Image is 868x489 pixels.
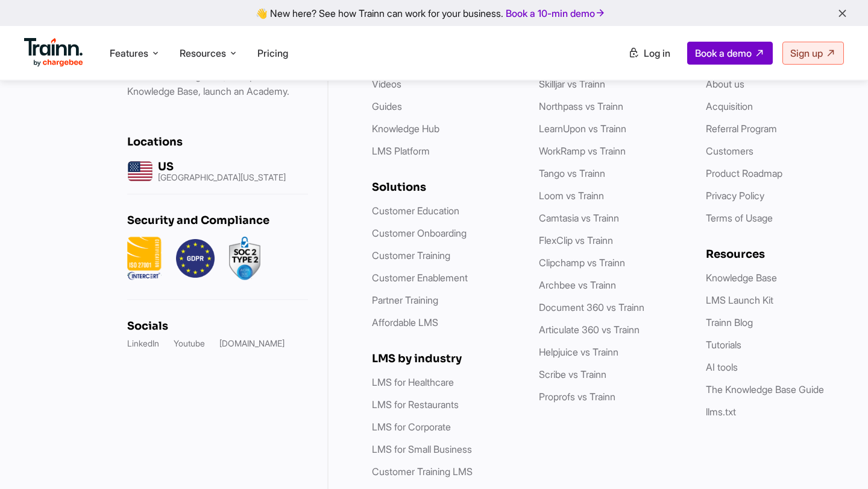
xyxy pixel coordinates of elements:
a: LMS for Healthcare [372,376,454,388]
h6: Solutions [372,181,515,194]
a: Sign up [782,42,844,65]
a: FlexClip vs Trainn [539,234,613,246]
img: GDPR.png [176,237,215,280]
a: Acquisition [706,100,753,112]
a: Customer Training LMS [372,465,473,478]
a: Proprofs vs Trainn [539,391,615,403]
a: Terms of Usage [706,212,773,224]
a: Referral Program [706,123,777,135]
a: Guides [372,100,402,112]
a: Scribe vs Trainn [539,368,606,380]
a: Knowledge Base [706,272,777,284]
a: Book a 10-min demo [503,5,608,22]
span: Book a demo [695,47,752,59]
img: us headquarters [127,158,153,184]
span: Features [110,46,148,60]
a: LMS Platform [372,145,430,157]
a: Knowledge Hub [372,123,439,135]
a: Videos [372,78,401,90]
span: Sign up [790,47,823,59]
a: Pricing [257,47,288,59]
a: Customer Onboarding [372,227,467,239]
a: Product Roadmap [706,167,782,179]
a: llms.txt [706,406,736,418]
img: ISO [127,237,162,280]
a: Helpjuice vs Trainn [539,346,618,358]
div: 👋 New here? See how Trainn can work for your business. [7,7,861,19]
a: Tango vs Trainn [539,167,605,179]
a: Skilljar vs Trainn [539,78,605,90]
h6: LMS by industry [372,352,515,365]
a: Camtasia vs Trainn [539,212,619,224]
h6: Socials [127,319,308,333]
img: soc2 [229,237,260,280]
span: Resources [180,46,226,60]
a: LMS for Small Business [372,443,472,455]
a: About us [706,78,744,90]
a: [DOMAIN_NAME] [219,337,285,350]
a: LMS for Restaurants [372,398,459,411]
a: Affordable LMS [372,316,438,328]
a: Northpass vs Trainn [539,100,623,112]
a: Articulate 360 vs Trainn [539,324,640,336]
a: Log in [621,42,678,64]
a: LinkedIn [127,337,159,350]
a: Customer Enablement [372,272,468,284]
h6: US [158,160,286,173]
a: WorkRamp vs Trainn [539,145,626,157]
a: Trainn Blog [706,316,753,328]
a: Loom vs Trainn [539,190,604,202]
a: LMS Launch Kit [706,294,773,306]
a: LearnUpon vs Trainn [539,123,626,135]
a: Book a demo [687,42,773,65]
a: Clipchamp vs Trainn [539,257,625,269]
a: Youtube [174,337,205,350]
h6: Resources [706,248,849,261]
a: Partner Training [372,294,438,306]
img: Trainn Logo [24,38,83,67]
p: [GEOGRAPHIC_DATA][US_STATE] [158,173,286,182]
a: Privacy Policy [706,190,764,202]
a: AI tools [706,361,738,373]
a: Customer Training [372,249,450,261]
h6: Locations [127,135,308,149]
a: The Knowledge Base Guide [706,383,824,395]
iframe: Chat Widget [808,431,868,489]
h6: Security and Compliance [127,214,308,227]
a: Customers [706,145,753,157]
a: Tutorials [706,339,741,351]
a: LMS for Corporate [372,421,451,433]
a: Customer Education [372,205,459,217]
a: Archbee vs Trainn [539,279,616,291]
span: Log in [644,47,670,59]
a: Document 360 vs Trainn [539,301,644,313]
